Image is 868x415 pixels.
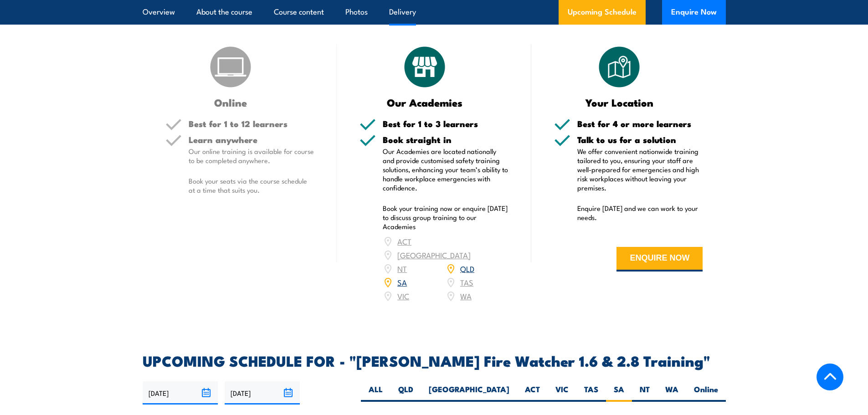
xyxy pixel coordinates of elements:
p: Book your training now or enquire [DATE] to discuss group training to our Academies [383,204,508,231]
h5: Talk to us for a solution [577,135,703,144]
h5: Learn anywhere [189,135,314,144]
label: ALL [361,384,390,402]
h5: Best for 1 to 12 learners [189,119,314,128]
label: ACT [517,384,548,402]
p: Our online training is available for course to be completed anywhere. [189,147,314,165]
p: Our Academies are located nationally and provide customised safety training solutions, enhancing ... [383,147,508,192]
label: WA [657,384,686,402]
input: From date [143,381,218,405]
h3: Your Location [554,97,685,108]
h3: Online [165,97,296,108]
label: Online [686,384,726,402]
label: [GEOGRAPHIC_DATA] [421,384,517,402]
button: ENQUIRE NOW [616,247,703,272]
h3: Our Academies [360,97,490,108]
input: To date [225,381,300,405]
label: VIC [548,384,576,402]
label: SA [606,384,632,402]
h5: Best for 1 to 3 learners [383,119,508,128]
h2: UPCOMING SCHEDULE FOR - "[PERSON_NAME] Fire Watcher 1.6 & 2.8 Training" [143,354,726,367]
label: TAS [576,384,606,402]
h5: Book straight in [383,135,508,144]
p: Book your seats via the course schedule at a time that suits you. [189,176,314,195]
p: We offer convenient nationwide training tailored to you, ensuring your staff are well-prepared fo... [577,147,703,192]
p: Enquire [DATE] and we can work to your needs. [577,204,703,222]
a: QLD [460,263,474,274]
h5: Best for 4 or more learners [577,119,703,128]
label: NT [632,384,657,402]
a: SA [397,277,407,287]
label: QLD [390,384,421,402]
